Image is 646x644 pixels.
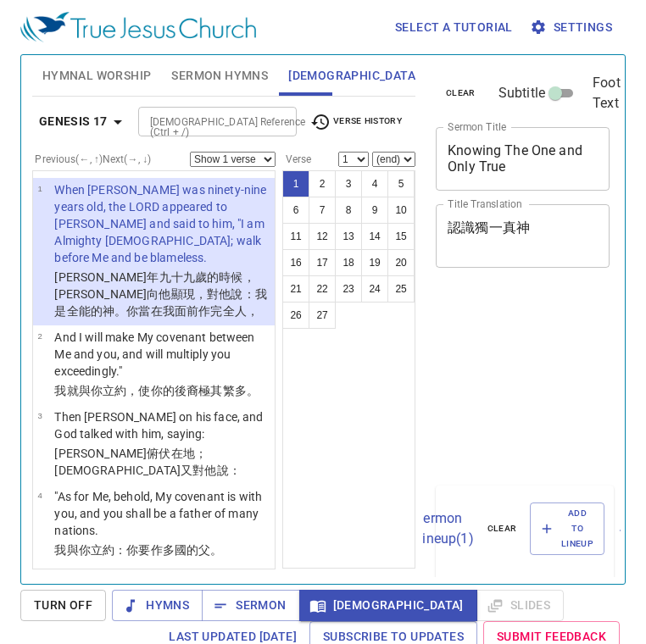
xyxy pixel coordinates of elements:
[67,543,223,557] wh589: 與你立約
[282,275,309,303] button: 21
[335,249,362,276] button: 18
[202,590,299,621] button: Sermon
[35,154,151,164] label: Previous (←, ↑) Next (→, ↓)
[54,269,270,319] p: [PERSON_NAME]
[20,12,256,42] img: True Jesus Church
[309,302,336,329] button: 27
[448,142,598,175] textarea: Knowing The One and Only True [DEMOGRAPHIC_DATA]
[54,329,270,380] p: And I will make My covenant between Me and you, and will multiply you exceedingly."
[112,590,203,621] button: Hymns
[288,65,419,86] span: [DEMOGRAPHIC_DATA]
[477,519,527,539] button: clear
[309,223,336,250] button: 12
[54,270,267,318] wh8672: 歲
[395,17,513,38] span: Select a tutorial
[247,384,259,397] wh7235: 。
[387,223,415,250] button: 15
[387,275,415,303] button: 25
[448,219,598,252] textarea: 認識獨一真神
[361,275,388,303] button: 24
[526,12,619,43] button: Settings
[282,170,309,197] button: 1
[282,154,311,164] label: Verse
[229,464,241,477] wh559: ：
[309,275,336,303] button: 22
[39,111,108,132] b: Genesis 17
[175,543,223,557] wh1995: 國
[37,331,42,341] span: 2
[541,506,593,552] span: Add to Lineup
[114,304,259,318] wh410: 。你當在我
[387,170,415,197] button: 5
[436,486,614,573] div: Sermon Lineup(1)clearAdd to Lineup
[54,488,270,539] p: "As for Me, behold, My covenant is with you, and you shall be a father of many nations.
[54,270,267,318] wh87: 年
[282,302,309,329] button: 26
[125,595,189,616] span: Hymns
[282,197,309,224] button: 6
[34,595,92,616] span: Turn Off
[309,249,336,276] button: 17
[37,184,42,193] span: 1
[530,502,604,556] button: Add to Lineup
[235,304,259,318] wh8549: 人，
[309,170,336,197] button: 2
[210,384,259,397] wh3966: 其繁多
[54,568,270,636] p: No longer shall your name be called [PERSON_NAME], but your name shall be [PERSON_NAME]; for I ha...
[37,411,42,420] span: 3
[54,447,240,477] wh87: 俯伏
[54,408,270,442] p: Then [PERSON_NAME] on his face, and God talked with him, saying:
[37,491,42,500] span: 4
[313,595,464,616] span: [DEMOGRAPHIC_DATA]
[215,595,286,616] span: Sermon
[387,249,415,276] button: 20
[282,223,309,250] button: 11
[210,543,222,557] wh1: 。
[181,464,241,477] wh430: 又對他說
[171,65,268,86] span: Sermon Hymns
[361,223,388,250] button: 14
[309,197,336,224] button: 7
[415,508,473,549] p: Sermon Lineup ( 1 )
[91,304,259,318] wh7706: 的神
[487,521,517,536] span: clear
[299,590,477,621] button: [DEMOGRAPHIC_DATA]
[361,197,388,224] button: 9
[42,65,152,86] span: Hymnal Worship
[126,384,259,397] wh1285: ，使你的後裔極
[187,543,222,557] wh1471: 的父
[54,287,267,318] wh3068: 向他
[335,223,362,250] button: 13
[282,249,309,276] button: 16
[388,12,520,43] button: Select a tutorial
[593,73,632,114] span: Footer Text
[54,181,270,266] p: When [PERSON_NAME] was ninety-nine years old, the LORD appeared to [PERSON_NAME] and said to him,...
[114,384,259,397] wh5414: 約
[310,112,402,132] span: Verse History
[114,543,222,557] wh1285: ：你要作多
[143,112,264,131] input: Type Bible Reference
[54,541,270,558] p: 我
[436,83,486,103] button: clear
[335,170,362,197] button: 3
[361,170,388,197] button: 4
[54,445,270,479] p: [PERSON_NAME]
[20,590,106,621] button: Turn Off
[54,270,267,318] wh8141: 九十
[54,270,267,318] wh8141: 九
[533,17,612,38] span: Settings
[335,275,362,303] button: 23
[335,197,362,224] button: 8
[361,249,388,276] button: 19
[32,106,135,137] button: Genesis 17
[54,270,267,318] wh1121: 的時候，[PERSON_NAME]
[429,286,577,479] iframe: from-child
[446,86,476,101] span: clear
[498,83,545,103] span: Subtitle
[387,197,415,224] button: 10
[300,109,412,135] button: Verse History
[54,382,270,399] p: 我就與你立
[175,304,259,318] wh6440: 面前作完全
